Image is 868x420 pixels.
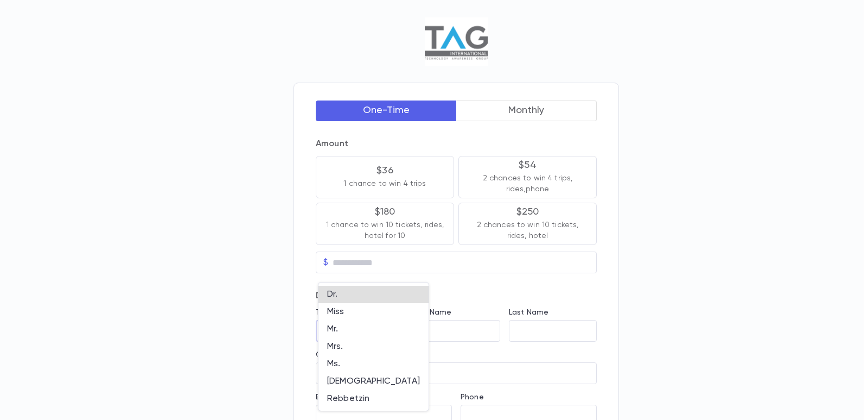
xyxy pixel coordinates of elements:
[327,341,420,352] span: Mrs.
[327,324,420,335] span: Mr.
[327,359,420,369] span: Ms.
[327,393,420,404] span: Rebbetzin
[327,306,420,317] span: Miss
[327,289,420,300] span: Dr.
[327,376,420,387] span: [DEMOGRAPHIC_DATA]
